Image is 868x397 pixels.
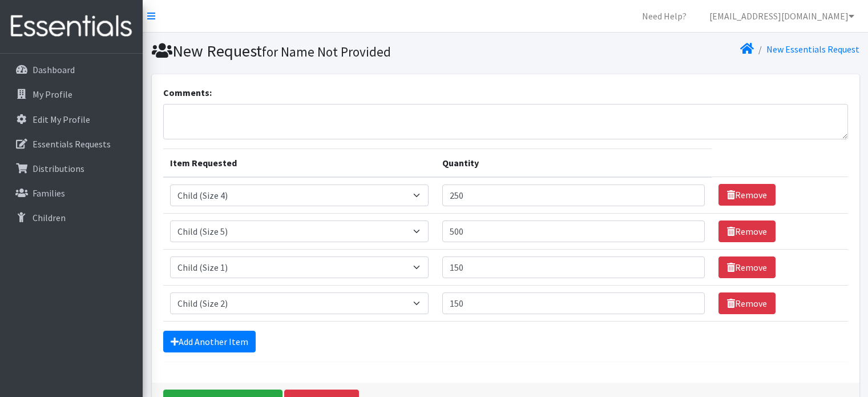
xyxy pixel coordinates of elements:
[5,58,138,81] a: Dashboard
[33,89,72,100] p: My Profile
[163,331,256,352] a: Add Another Item
[33,138,111,150] p: Essentials Requests
[718,292,776,314] a: Remove
[5,7,138,46] img: HumanEssentials
[5,157,138,180] a: Distributions
[435,149,711,177] th: Quantity
[33,163,84,174] p: Distributions
[152,41,502,61] h1: New Request
[33,64,75,75] p: Dashboard
[5,133,138,155] a: Essentials Requests
[262,43,391,60] small: for Name Not Provided
[163,86,212,99] label: Comments:
[718,184,776,206] a: Remove
[633,5,696,27] a: Need Help?
[5,108,138,131] a: Edit My Profile
[718,256,776,278] a: Remove
[33,212,66,223] p: Children
[766,43,859,55] a: New Essentials Request
[5,83,138,106] a: My Profile
[700,5,863,27] a: [EMAIL_ADDRESS][DOMAIN_NAME]
[33,187,65,199] p: Families
[5,206,138,229] a: Children
[5,182,138,204] a: Families
[163,149,436,177] th: Item Requested
[33,114,90,125] p: Edit My Profile
[718,220,776,242] a: Remove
